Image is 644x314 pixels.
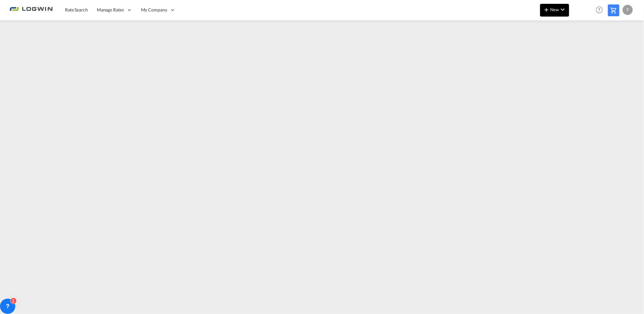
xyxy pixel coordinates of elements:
div: Help [594,4,608,16]
span: My Company [141,7,167,13]
span: Manage Rates [97,7,124,13]
span: New [543,7,567,12]
button: icon-plus 400-fgNewicon-chevron-down [540,4,569,17]
div: T [623,5,633,15]
span: Help [594,4,605,15]
md-icon: icon-chevron-down [559,6,567,13]
span: Rate Search [65,7,88,12]
img: 2761ae10d95411efa20a1f5e0282d2d7.png [10,3,53,17]
md-icon: icon-plus 400-fg [543,6,550,13]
